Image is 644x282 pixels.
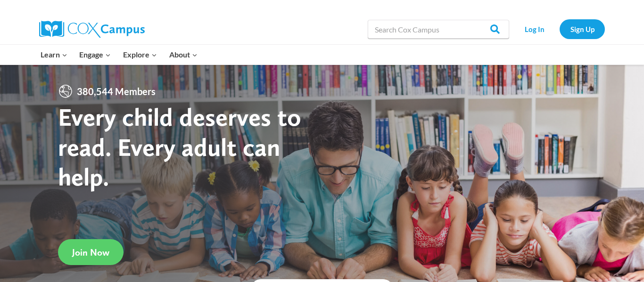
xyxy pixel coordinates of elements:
input: Search Cox Campus [368,20,509,39]
span: Learn [41,48,67,61]
span: About [169,48,198,61]
span: Join Now [72,247,109,258]
img: Cox Campus [39,21,145,38]
a: Sign Up [560,19,605,39]
nav: Primary Navigation [34,45,203,64]
span: Explore [123,48,157,61]
a: Log In [514,19,555,39]
span: 380,544 Members [73,84,159,99]
span: Engage [79,48,111,61]
strong: Every child deserves to read. Every adult can help. [58,102,301,192]
a: Join Now [58,239,124,265]
nav: Secondary Navigation [514,19,605,39]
